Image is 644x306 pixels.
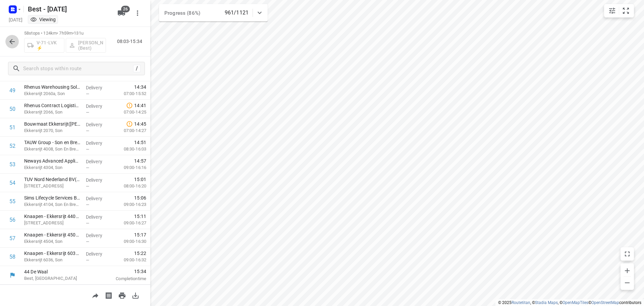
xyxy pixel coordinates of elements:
[86,128,89,133] span: —
[113,201,146,208] p: 09:00-16:23
[591,300,619,305] a: OpenStreetMap
[9,124,15,131] div: 51
[24,231,80,238] p: Knaapen - Ekkersrijt 4504(Anita Gulickx)
[102,275,146,282] p: Completion time
[86,84,111,91] p: Delivery
[9,235,15,242] div: 57
[512,300,530,305] a: Routetitan
[113,146,146,152] p: 08:30-16:03
[113,220,146,226] p: 09:00-16:27
[24,90,80,97] p: Ekkersrijt 2060a, Son
[86,195,111,202] p: Delivery
[86,147,89,152] span: —
[24,158,80,164] p: Neways Advanced Applications B.V. - Ekkersrijt 4304(Ellen Verest)
[9,217,15,223] div: 56
[133,65,141,72] div: /
[24,238,80,245] p: Ekkersrijt 4504, Son
[24,194,80,201] p: Sims Lifecycle Services BV - Ekkersrijt(Manuela Fraikin)
[86,121,111,128] p: Delivery
[89,292,102,298] span: Share route
[134,213,146,220] span: 15:11
[86,158,111,165] p: Delivery
[605,4,619,17] button: Map settings
[9,180,15,186] div: 54
[9,254,15,260] div: 58
[86,221,89,226] span: —
[113,238,146,245] p: 09:00-16:30
[134,194,146,201] span: 15:06
[24,183,80,189] p: [STREET_ADDRESS]
[115,292,129,298] span: Print route
[134,176,146,183] span: 15:01
[86,232,111,239] p: Delivery
[9,87,15,94] div: 49
[126,102,133,109] svg: Late
[498,300,641,305] li: © 2025 , © , © © contributors
[86,165,89,170] span: —
[9,198,15,205] div: 55
[86,110,89,115] span: —
[562,300,588,305] a: OpenMapTiles
[134,231,146,238] span: 15:17
[72,31,74,36] span: •
[24,275,94,282] p: Best, [GEOGRAPHIC_DATA]
[24,146,80,152] p: Ekkersrijt 4008, Son En Breugel
[113,257,146,263] p: 09:00-16:32
[113,164,146,171] p: 09:00-16:16
[24,250,80,257] p: Knaapen - Ekkersrijt 6036(Anita Gulickx)
[24,268,94,275] p: 44 De Waal
[23,63,133,74] input: Search stops within route
[102,268,146,275] span: 15:34
[126,121,133,127] svg: Late
[74,31,84,36] span: 131u
[86,202,89,207] span: —
[535,300,558,305] a: Stadia Maps
[86,258,89,263] span: —
[24,164,80,171] p: Ekkersrijt 4304, Son
[24,109,80,116] p: Ekkersrijt 2066, Son
[164,10,200,16] span: Progress (86%)
[9,106,15,112] div: 50
[113,183,146,189] p: 08:00-16:20
[113,109,146,116] p: 07:00-14:25
[225,9,249,17] p: 961/1121
[113,90,146,97] p: 07:00-15:52
[102,292,115,298] span: Print shipping labels
[604,4,634,17] div: small contained button group
[24,139,80,146] p: TAUW Group - Son en Breugel(Margareth Heger)
[86,103,111,110] p: Delivery
[86,140,111,146] p: Delivery
[24,201,80,208] p: Ekkersrijt 4104, Son En Breugel
[134,250,146,257] span: 15:22
[24,127,80,134] p: Ekkersrijt 2070, Son
[86,91,89,96] span: —
[619,4,633,17] button: Fit zoom
[24,84,80,90] p: Rhenus Warehousing Solutions Eindhoven B.V.(Facilitair)
[86,177,111,183] p: Delivery
[86,251,111,257] p: Delivery
[159,4,268,21] div: Progress (86%)961/1121
[24,30,106,37] p: 58 stops • 124km • 7h59m
[134,139,146,146] span: 14:51
[86,239,89,244] span: —
[134,158,146,164] span: 14:57
[117,38,145,45] p: 08:03-15:34
[134,121,146,127] span: 14:45
[86,184,89,189] span: —
[30,16,56,23] div: Viewing
[24,121,80,127] p: Bouwmaat Ekkersrijt(Elroy Willart)
[121,6,130,12] span: 26
[24,176,80,183] p: TUV Nord Nederland BV(Patricia van der Looij)
[24,257,80,263] p: Ekkersrijt 6036, Son
[24,102,80,109] p: Rhenus Contract Logistics - Son - Ekkersrijt 2066(Facilitair)
[129,292,142,298] span: Download route
[134,84,146,90] span: 14:34
[115,6,128,20] button: 26
[24,213,80,220] p: Knaapen - Ekkersrijt 4406(Anita Gulickx)
[9,143,15,149] div: 52
[113,127,146,134] p: 07:00-14:27
[86,214,111,220] p: Delivery
[9,161,15,168] div: 53
[134,102,146,109] span: 14:41
[24,220,80,226] p: [STREET_ADDRESS]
